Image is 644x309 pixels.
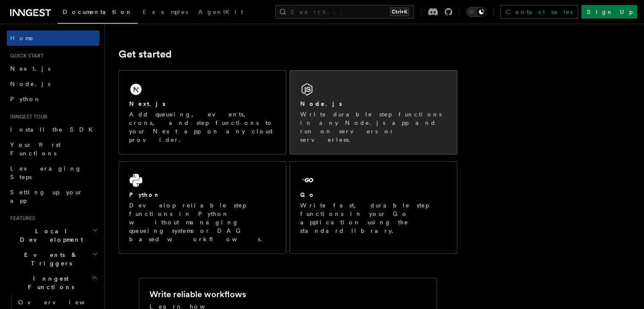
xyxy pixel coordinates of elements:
span: Next.js [10,65,50,72]
p: Add queueing, events, crons, and step functions to your Next app on any cloud provider. [129,110,276,144]
p: Develop reliable step functions in Python without managing queueing systems or DAG based workflows. [129,201,276,243]
p: Write fast, durable step functions in your Go application using the standard library. [300,201,447,235]
span: Python [10,96,41,102]
a: Your first Functions [7,137,100,161]
a: Python [7,91,100,107]
span: Events & Triggers [7,251,92,268]
button: Search...Ctrl+K [275,5,414,19]
button: Inngest Functions [7,271,100,295]
a: Sign Up [581,5,637,19]
kbd: Ctrl+K [390,8,409,16]
a: Home [7,30,100,46]
span: Local Development [7,227,92,244]
span: Home [10,34,34,42]
span: Examples [143,8,188,15]
a: Get started [119,48,171,60]
span: Your first Functions [10,141,61,157]
span: Inngest Functions [7,274,91,291]
a: PythonDevelop reliable step functions in Python without managing queueing systems or DAG based wo... [119,161,286,254]
p: Write durable step functions in any Node.js app and run on servers or serverless. [300,110,447,144]
span: Overview [18,299,105,306]
a: Install the SDK [7,122,100,137]
a: Node.js [7,76,100,91]
span: Inngest tour [7,113,47,120]
span: Leveraging Steps [10,165,82,180]
a: Examples [138,3,193,23]
span: Quick start [7,52,44,59]
a: Node.jsWrite durable step functions in any Node.js app and run on servers or serverless. [290,70,457,154]
h2: Node.js [300,99,342,108]
a: Setting up your app [7,185,100,208]
span: Install the SDK [10,126,98,133]
span: Setting up your app [10,189,83,204]
a: Leveraging Steps [7,161,100,185]
a: Next.jsAdd queueing, events, crons, and step functions to your Next app on any cloud provider. [119,70,286,154]
h2: Python [129,190,160,199]
button: Local Development [7,223,100,247]
span: Node.js [10,80,50,87]
button: Events & Triggers [7,247,100,271]
a: GoWrite fast, durable step functions in your Go application using the standard library. [290,161,457,254]
button: Toggle dark mode [466,7,486,17]
h2: Next.js [129,99,166,108]
h2: Write reliable workflows [149,288,246,300]
a: Contact sales [500,5,578,19]
span: Features [7,215,35,222]
span: Documentation [63,8,133,15]
a: Next.js [7,61,100,76]
a: AgentKit [193,3,248,23]
a: Documentation [58,3,138,24]
span: AgentKit [198,8,243,15]
h2: Go [300,190,315,199]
